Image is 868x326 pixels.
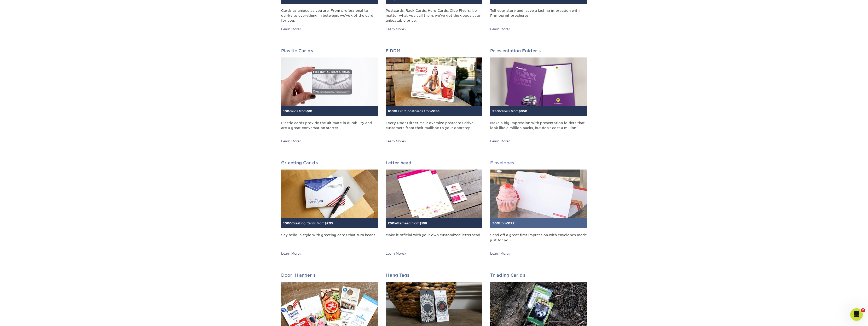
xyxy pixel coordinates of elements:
span: 250 [492,109,499,113]
img: Envelopes [490,170,587,218]
div: Say hello in style with greeting cards that turn heads. [281,232,378,248]
div: Learn More [281,27,302,32]
div: Every Door Direct Mail® oversize postcards drive customers from their mailbox to your doorstep. [386,120,482,136]
div: Tell your story and leave a lasting impression with Primoprint brochures. [490,8,587,23]
h2: Letterhead [386,160,482,165]
div: Make it official with your own customized letterhead. [386,232,482,248]
div: Make a big impression with presentation folders that look like a million bucks, but don't cost a ... [490,120,587,136]
a: Letterhead 250letterhead from$186 Make it official with your own customized letterhead. Learn More [386,160,482,256]
a: Plastic Cards 100cards from$81 Plastic cards provide the ultimate in durability and are a great c... [281,48,378,144]
div: Learn More [386,139,406,144]
small: letterhead from [388,221,427,225]
span: $ [507,221,509,225]
h2: Greeting Cards [281,160,378,165]
div: Cards as unique as you are. From professional to quirky to everything in between, we've got the c... [281,8,378,23]
div: Plastic cards provide the ultimate in durability and are a great conversation starter. [281,120,378,136]
h2: EDDM [386,48,482,53]
span: 250 [388,221,394,225]
span: $ [307,109,309,113]
a: Greeting Cards 1000Greeting Cards from$205 Say hello in style with greeting cards that turn heads... [281,160,378,256]
div: Postcards. Rack Cards. Hero Cards. Club Flyers. No matter what you call them, we've got the goods... [386,8,482,23]
h2: Door Hangers [281,273,378,278]
img: Presentation Folders [490,57,587,106]
span: $ [519,109,521,113]
span: $ [325,221,327,225]
span: 158 [434,109,439,113]
iframe: Intercom live chat [850,308,863,321]
img: Plastic Cards [281,57,378,106]
h2: Hang Tags [386,273,482,278]
div: Learn More [281,251,302,256]
small: folders from [492,109,527,113]
small: from [492,221,514,225]
div: Learn More [281,139,302,144]
a: EDDM 1000EDDM postcards from$158 Every Door Direct Mail® oversize postcards drive customers from ... [386,48,482,144]
h2: Plastic Cards [281,48,378,53]
small: cards from [283,109,312,113]
a: Presentation Folders 250folders from$850 Make a big impression with presentation folders that loo... [490,48,587,144]
h2: Presentation Folders [490,48,587,53]
div: Learn More [386,27,406,32]
span: 1000 [283,221,292,225]
span: $ [419,221,421,225]
div: Send off a great first impression with envelopes made just for you. [490,232,587,248]
small: Greeting Cards from [283,221,333,225]
img: Letterhead [386,170,482,218]
div: Learn More [386,251,406,256]
span: 172 [509,221,514,225]
h2: Trading Cards [490,273,587,278]
img: EDDM [386,57,482,106]
div: Learn More [490,139,511,144]
small: EDDM postcards from [388,109,439,113]
h2: Envelopes [490,160,587,165]
div: Learn More [490,27,511,32]
span: 500 [492,221,499,225]
span: 100 [283,109,289,113]
span: 81 [309,109,312,113]
span: 205 [327,221,333,225]
div: Learn More [490,251,511,256]
span: 186 [421,221,427,225]
span: $ [432,109,434,113]
a: Envelopes 500from$172 Send off a great first impression with envelopes made just for you. Learn More [490,160,587,256]
span: 2 [861,308,865,312]
span: 1000 [388,109,396,113]
img: Greeting Cards [281,170,378,218]
span: 850 [521,109,527,113]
